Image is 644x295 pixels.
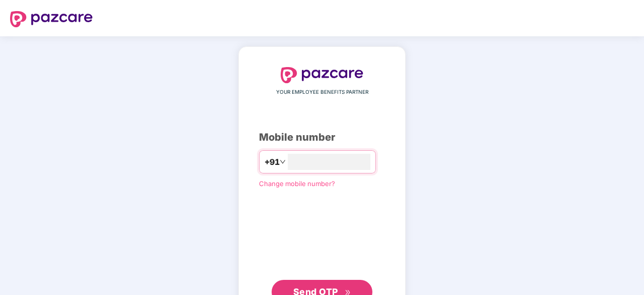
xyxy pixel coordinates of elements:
span: YOUR EMPLOYEE BENEFITS PARTNER [276,88,368,96]
a: Change mobile number? [259,180,335,188]
div: Mobile number [259,130,385,145]
span: down [280,159,286,165]
span: +91 [265,156,280,168]
img: logo [281,67,363,83]
img: logo [10,11,93,27]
